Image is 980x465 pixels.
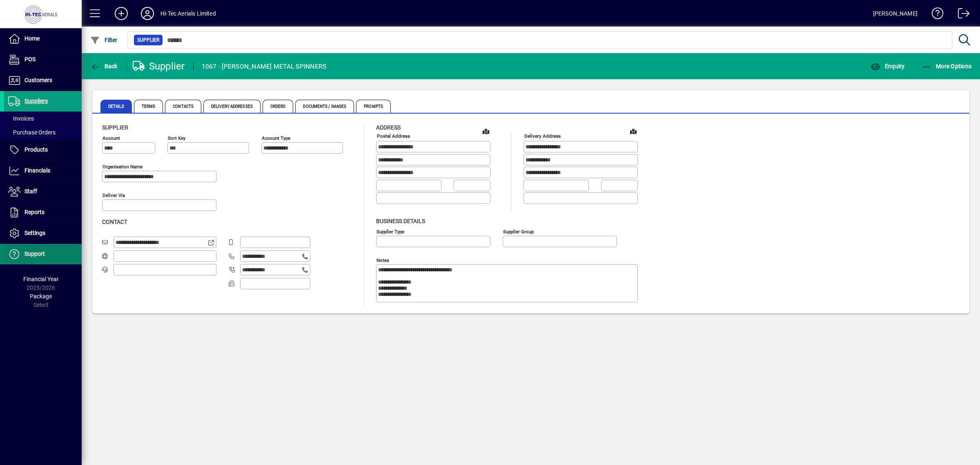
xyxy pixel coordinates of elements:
span: Customers [24,77,52,83]
span: Address [376,124,401,131]
div: [PERSON_NAME] [873,7,918,20]
span: Business details [376,218,425,224]
a: Logout [952,2,970,28]
a: View on map [627,125,640,138]
span: POS [24,56,36,63]
a: Customers [4,70,82,91]
a: Products [4,140,82,160]
span: Staff [24,188,37,194]
button: Profile [134,6,160,21]
span: Terms [134,100,163,113]
button: More Options [920,59,974,74]
a: Invoices [4,112,82,125]
span: Contact [102,219,127,225]
mat-label: Sort key [168,135,185,141]
span: Supplier [102,124,128,131]
span: Details [100,100,132,113]
mat-label: Supplier type [376,228,404,234]
a: Purchase Orders [4,125,82,139]
button: Add [108,6,134,21]
mat-label: Deliver via [102,192,125,198]
span: Orders [263,100,294,113]
span: Filter [90,37,118,43]
span: Delivery Addresses [203,100,261,113]
span: Back [90,63,118,69]
span: Financial Year [23,276,59,282]
span: Invoices [8,115,34,122]
a: Support [4,244,82,264]
a: View on map [479,125,492,138]
a: Staff [4,181,82,202]
div: 1067 - [PERSON_NAME] METAL SPINNERS [202,60,327,73]
a: Home [4,29,82,49]
span: Purchase Orders [8,129,56,136]
app-page-header-button: Back [82,59,127,74]
span: Reports [24,209,45,215]
button: Enquiry [869,59,906,74]
span: Support [24,250,45,257]
mat-label: Account Type [262,135,290,141]
span: Enquiry [871,63,904,69]
span: Financials [24,167,50,174]
div: Hi-Tec Aerials Limited [160,7,216,20]
span: Prompts [356,100,391,113]
span: Package [30,293,52,300]
span: Suppliers [24,98,48,104]
div: Supplier [133,60,185,73]
mat-label: Notes [376,257,389,263]
mat-label: Organisation name [102,164,143,170]
button: Filter [88,33,120,47]
a: POS [4,49,82,70]
mat-label: Account [102,135,120,141]
span: More Options [922,63,972,69]
span: Settings [24,230,45,236]
a: Financials [4,161,82,181]
a: Knowledge Base [926,2,944,28]
a: Settings [4,223,82,244]
span: Documents / Images [295,100,354,113]
mat-label: Supplier group [503,228,534,234]
a: Reports [4,202,82,223]
span: Supplier [137,36,159,44]
span: Home [24,35,40,42]
button: Back [88,59,120,74]
span: Contacts [165,100,201,113]
span: Products [24,146,48,153]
